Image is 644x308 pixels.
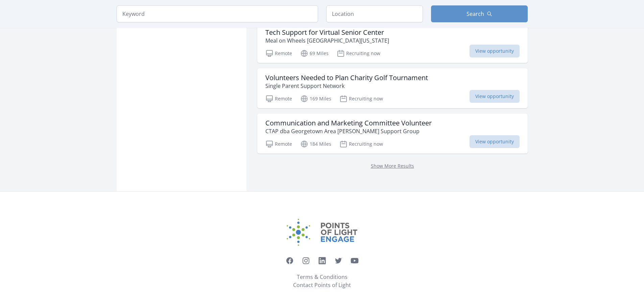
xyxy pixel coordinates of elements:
button: Search [431,5,528,22]
p: 184 Miles [300,140,331,148]
p: CTAP dba Georgetown Area [PERSON_NAME] Support Group [265,127,432,135]
a: Communication and Marketing Committee Volunteer CTAP dba Georgetown Area [PERSON_NAME] Support Gr... [257,114,528,153]
p: Meal on Wheels [GEOGRAPHIC_DATA][US_STATE] [265,37,389,45]
span: View opportunity [470,135,520,148]
span: View opportunity [470,45,520,57]
a: Volunteers Needed to Plan Charity Golf Tournament Single Parent Support Network Remote 169 Miles ... [257,68,528,108]
p: Recruiting now [337,49,380,57]
a: Contact Points of Light [293,281,351,289]
a: Tech Support for Virtual Senior Center Meal on Wheels [GEOGRAPHIC_DATA][US_STATE] Remote 69 Miles... [257,23,528,63]
a: Terms & Conditions [297,273,348,281]
p: 169 Miles [300,95,331,103]
input: Keyword [117,5,318,22]
p: Recruiting now [339,95,383,103]
p: Recruiting now [339,140,383,148]
input: Location [326,5,423,22]
p: Remote [265,140,292,148]
a: Show More Results [371,163,414,169]
span: Search [467,10,484,18]
p: Single Parent Support Network [265,82,428,90]
p: 69 Miles [300,49,329,57]
span: View opportunity [470,90,520,103]
h3: Tech Support for Virtual Senior Center [265,28,389,37]
h3: Volunteers Needed to Plan Charity Golf Tournament [265,74,428,82]
img: Points of Light Engage [287,219,358,246]
h3: Communication and Marketing Committee Volunteer [265,119,432,127]
p: Remote [265,49,292,57]
p: Remote [265,95,292,103]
